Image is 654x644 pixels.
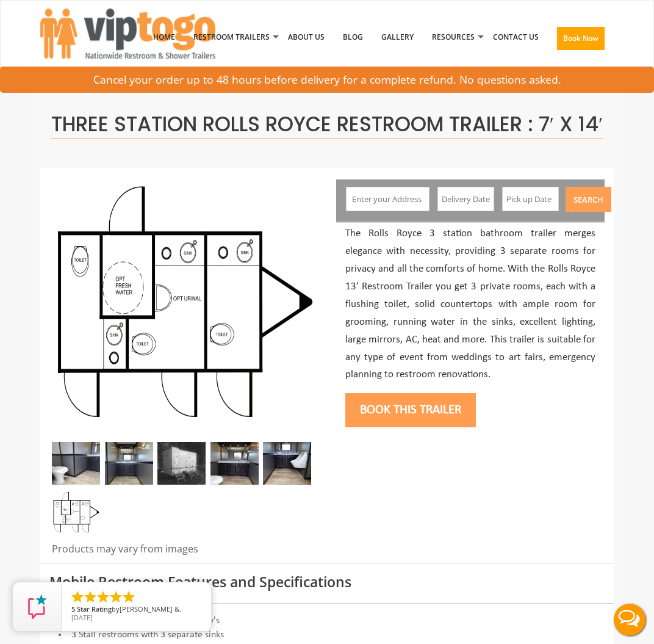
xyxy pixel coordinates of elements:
a: Gallery [372,5,423,69]
input: Enter your Address [346,187,429,211]
button: Book Now [557,27,605,50]
button: Book this trailer [345,393,476,427]
h3: Mobile Restroom Features and Specifications [49,574,605,590]
button: Live Chat [605,595,654,644]
img: Zoomed out full inside view of restroom station with a stall, a mirror and a sink [210,442,259,485]
img: A close view of inside of a station with a stall, mirror and cabinets [52,442,100,485]
button: Search [566,187,611,212]
img: Side view of three station restroom trailer with three separate doors with signs [49,179,318,424]
li: 3 Stall restrooms with 3 separate sinks [49,628,605,642]
img: Zoomed out inside view of male restroom station with a mirror, a urinal and a sink [263,442,311,485]
img: Zoomed out inside view of restroom station with a mirror and sink [105,442,153,485]
li:  [70,590,85,604]
a: About Us [279,5,334,69]
span: 5 [71,604,75,613]
img: VIPTOGO [40,9,215,59]
span: Star Rating [77,604,112,613]
img: Side view of three station restroom trailer with three separate doors with signs [157,442,206,485]
span: [PERSON_NAME] &. [120,604,181,613]
li:  [83,590,98,604]
span: [DATE] [71,613,93,622]
span: Three Station Rolls Royce Restroom Trailer : 7′ x 14′ [51,110,603,139]
li:  [121,590,136,604]
li:  [96,590,110,604]
img: Review Rating [25,595,49,619]
span: by [71,606,201,614]
img: Floor Plan of 3 station restroom with sink and toilet [52,491,100,534]
input: Pick up Date [502,187,559,211]
a: Blog [334,5,372,69]
a: Contact Us [484,5,548,69]
a: Resources [423,5,484,69]
input: Delivery Date [437,187,495,211]
li:  [109,590,123,604]
a: Book Now [548,5,614,76]
p: The Rolls Royce 3 station bathroom trailer merges elegance with necessity, providing 3 separate r... [345,225,595,384]
li: 3 Station Restroom with all amenity's [49,614,605,628]
div: Products may vary from images [49,542,318,563]
a: Home [144,5,184,69]
a: Restroom Trailers [184,5,279,69]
